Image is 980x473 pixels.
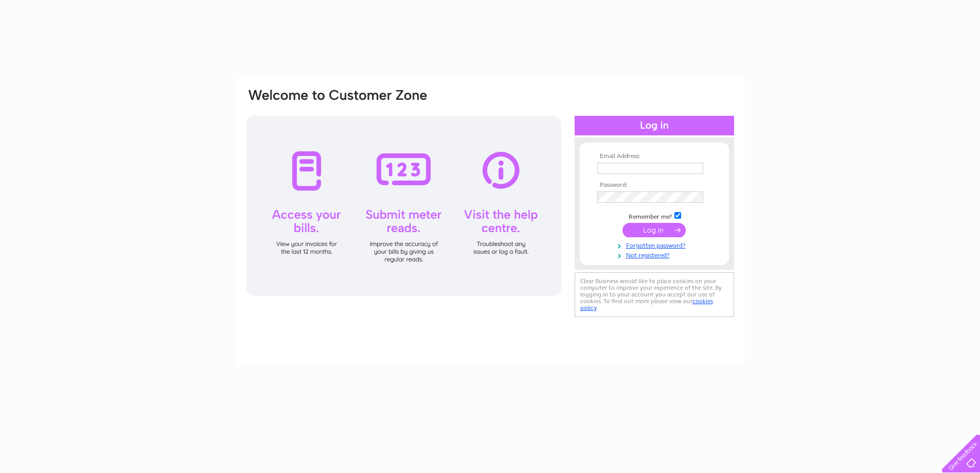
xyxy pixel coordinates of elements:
[691,193,700,201] img: npw-badge-icon-locked.svg
[595,153,714,160] th: Email Address:
[622,223,686,237] input: Submit
[691,164,700,172] img: npw-badge-icon-locked.svg
[595,211,714,221] td: Remember me?
[597,250,714,259] a: Not registered?
[595,182,714,189] th: Password:
[575,272,734,317] div: Clear Business would like to place cookies on your computer to improve your experience of the sit...
[580,297,713,311] a: cookies policy
[597,240,714,250] a: Forgotten password?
